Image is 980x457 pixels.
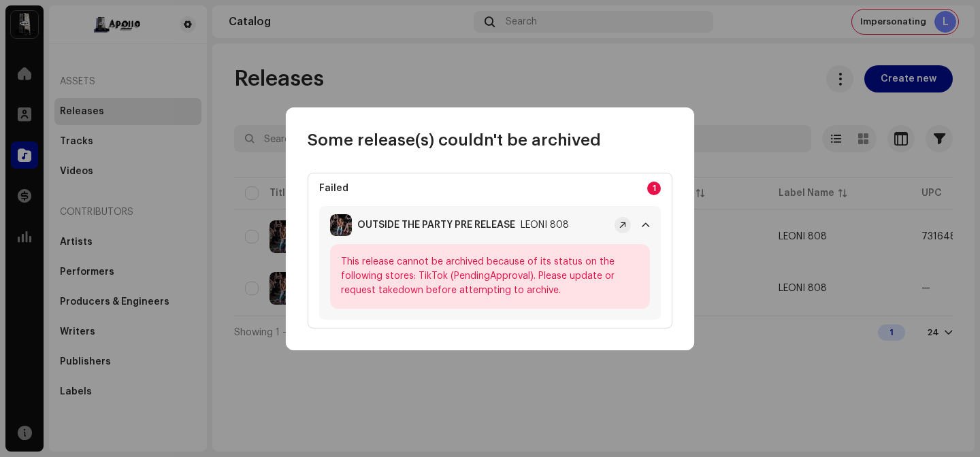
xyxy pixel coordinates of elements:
p-accordion-header: OUTSIDE THE PARTY PRE RELEASELEONI 808 [319,206,661,244]
p-accordion-content: OUTSIDE THE PARTY PRE RELEASELEONI 808 [319,244,661,320]
img: 170b1a15-19ab-4294-bbcc-8df44bbe2c2f [330,214,352,236]
div: This release cannot be archived because of its status on the following stores: TikTok (PendingApp... [330,244,650,309]
strong: OUTSIDE THE PARTY PRE RELEASE [357,220,515,231]
strong: Failed [319,183,348,194]
div: Some release(s) couldn't be archived [286,107,694,151]
span: LEONI 808 [521,220,569,231]
p-badge: 1 [647,182,661,195]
